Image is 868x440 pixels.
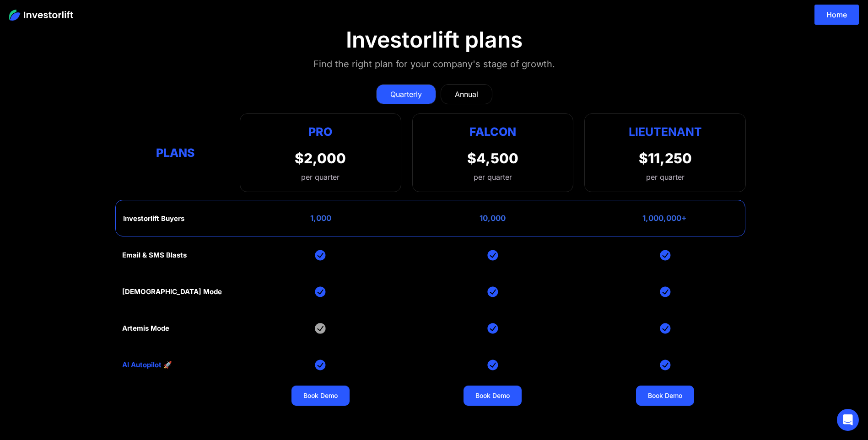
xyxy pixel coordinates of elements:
[295,150,346,166] div: $2,000
[122,251,187,259] div: Email & SMS Blasts
[295,123,346,141] div: Pro
[814,5,859,25] a: Home
[642,214,687,223] div: 1,000,000+
[295,172,346,182] div: per quarter
[636,386,694,406] a: Book Demo
[474,172,512,182] div: per quarter
[291,386,350,406] a: Book Demo
[346,27,523,53] div: Investorlift plans
[480,214,506,223] div: 10,000
[464,386,522,406] a: Book Demo
[313,57,555,71] div: Find the right plan for your company's stage of growth.
[646,172,685,182] div: per quarter
[122,288,222,296] div: [DEMOGRAPHIC_DATA] Mode
[122,324,169,333] div: Artemis Mode
[467,150,518,166] div: $4,500
[469,123,516,141] div: Falcon
[310,214,331,223] div: 1,000
[629,125,702,139] strong: Lieutenant
[455,89,478,100] div: Annual
[837,409,859,431] div: Open Intercom Messenger
[122,361,172,369] a: AI Autopilot 🚀
[123,215,184,223] div: Investorlift Buyers
[122,144,229,161] div: Plans
[390,89,422,100] div: Quarterly
[639,150,692,166] div: $11,250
